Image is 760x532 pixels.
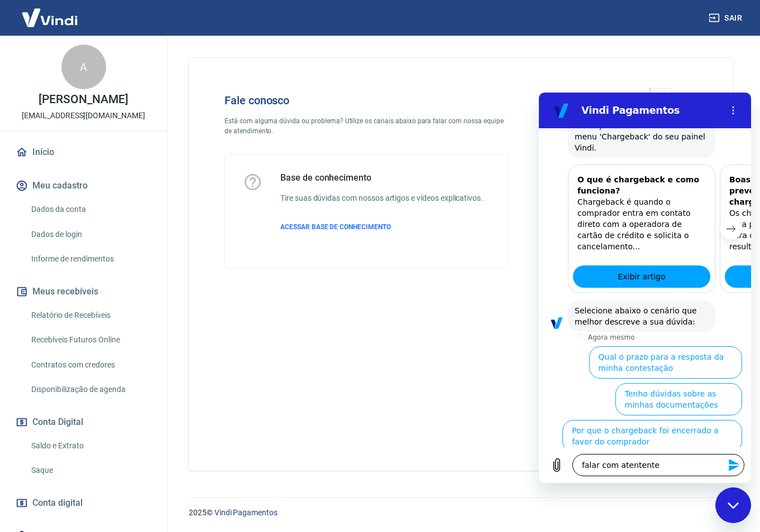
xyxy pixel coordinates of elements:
div: A [61,45,106,89]
button: Sair [706,8,747,28]
button: Enviar mensagem [183,361,205,384]
button: Por que o chargeback foi encerrado a favor do comprador [23,327,203,360]
a: Disponibilização de agenda [27,378,154,401]
p: 2025 © [189,507,733,519]
button: Tenho dúvidas sobre as minhas documentações [77,291,203,323]
iframe: Botão para abrir a janela de mensagens, conversa em andamento [715,487,751,523]
p: Agora mesmo [49,240,96,249]
a: Dados da conta [27,198,154,221]
h6: Tire suas dúvidas com nossos artigos e vídeos explicativos. [280,192,483,204]
a: Exibir artigo: 'Boas Práticas e Como se prevenir em relação a chargebacks?' [186,173,323,195]
a: ACESSAR BASE DE CONHECIMENTO [280,222,483,232]
span: Conta digital [32,495,83,511]
a: Informe de rendimentos [27,248,154,270]
h4: Fale conosco [224,94,508,107]
a: Vindi Pagamentos [214,508,278,517]
a: Dados de login [27,223,154,246]
a: Saldo e Extrato [27,434,154,457]
p: [EMAIL_ADDRESS][DOMAIN_NAME] [22,110,145,122]
textarea: falar com atentente [34,361,205,384]
iframe: Janela de mensagens [539,93,751,483]
p: [PERSON_NAME] [39,94,128,105]
a: Recebíveis Futuros Online [27,328,154,351]
h5: Base de conhecimento [280,172,483,183]
span: Selecione abaixo o cenário que melhor descreve a sua dúvida: [36,212,170,235]
p: Está com alguma dúvida ou problema? Utilize os canais abaixo para falar com nossa equipe de atend... [224,116,508,136]
img: Fale conosco [536,76,706,225]
p: Os chargebacks representam uma preocupação significativa para os lojistas, pois podem resultar em... [190,115,319,159]
a: Relatório de Recebíveis [27,304,154,327]
button: Conta Digital [13,410,154,434]
h3: Boas Práticas e Como se prevenir em relação a chargebacks? [190,81,319,115]
a: Contratos com credores [27,354,154,376]
a: Conta digital [13,491,154,515]
span: ACESSAR BASE DE CONHECIMENTO [280,223,391,231]
button: Meu cadastro [13,173,154,198]
button: Qual o prazo para a resposta da minha contestação [50,254,203,286]
button: Carregar arquivo [7,361,29,384]
img: Vindi [13,1,86,35]
button: Meus recebíveis [13,279,154,304]
a: Início [13,140,154,165]
a: Saque [27,459,154,482]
